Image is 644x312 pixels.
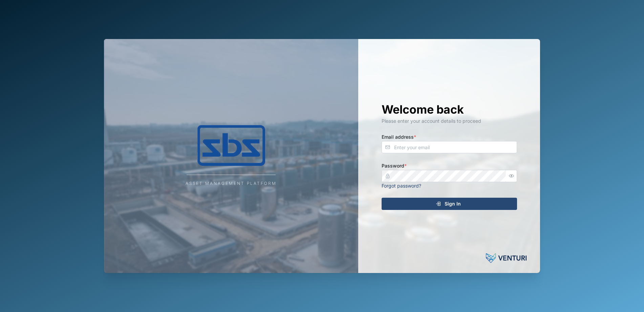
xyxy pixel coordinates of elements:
[382,117,517,125] div: Please enter your account details to proceed
[186,180,277,187] div: Asset Management Platform
[164,125,299,166] img: Company Logo
[382,133,416,141] label: Email address
[486,251,527,265] img: Powered by: Venturi
[382,198,517,210] button: Sign In
[382,141,517,153] input: Enter your email
[382,183,421,189] a: Forgot password?
[382,162,407,170] label: Password
[382,102,517,117] h1: Welcome back
[445,198,461,210] span: Sign In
